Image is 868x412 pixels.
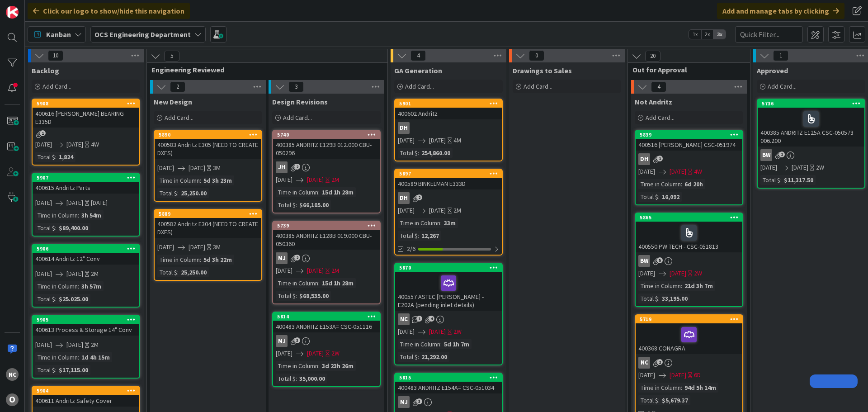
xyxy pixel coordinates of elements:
a: 5739400385 ANDRITZ E128B 019.000 CBU- 050360MJ[DATE][DATE]2MTime in Column:15d 1h 28mTotal $:$68,... [272,221,381,304]
div: DH [636,153,742,165]
div: 5740400385 ANDRITZ E129B 012.000 CBU- 050296 [273,131,380,159]
div: 5889 [159,211,261,217]
span: [DATE] [66,269,83,279]
span: [DATE] [638,167,655,176]
div: $68,535.00 [297,291,331,301]
div: $5,679.37 [660,395,690,405]
span: : [318,278,320,288]
div: 35,000.00 [297,374,327,384]
span: Engineering Reviewed [151,65,376,74]
div: Total $ [157,267,177,277]
div: [DATE] [91,198,108,208]
span: 2 [170,81,185,92]
div: 5839 [640,132,742,138]
span: : [296,200,297,210]
span: : [440,339,442,349]
div: Total $ [276,291,296,301]
div: 5815 [399,374,502,381]
div: 400614 Andritz 12" Conv [33,253,139,265]
div: 5897400589 BINKELMAN E333D [395,170,502,189]
span: : [418,352,419,362]
div: 5814 [277,313,380,320]
span: [DATE] [66,340,83,350]
span: [DATE] [307,349,324,358]
div: 5901 [395,99,502,108]
div: 5890400583 Andritz E305 (NEED TO CREATE DXFS) [155,131,261,159]
div: MJ [273,252,380,264]
span: [DATE] [35,340,52,350]
a: 5736400385 ANDRITZ E125A CSC-050573 006.200BW[DATE][DATE]2WTotal $:$11,317.50 [757,99,865,189]
span: [DATE] [157,163,174,173]
div: MJ [276,335,288,347]
div: 5740 [273,131,380,139]
div: 2W [453,327,462,336]
div: 94d 5h 14m [682,383,718,393]
span: : [681,179,682,189]
div: 400557 ASTEC [PERSON_NAME] - E202A (pending inlet details) [395,272,502,311]
div: 2M [331,266,339,275]
span: : [55,223,57,233]
span: Add Card... [768,82,797,90]
div: BW [638,255,650,267]
div: 1,824 [57,152,75,162]
span: : [177,267,179,277]
span: : [200,175,201,185]
span: : [780,175,782,185]
div: $11,317.50 [782,175,816,185]
span: Add Card... [283,114,312,122]
div: 21,292.00 [419,352,449,362]
div: MJ [395,396,502,408]
input: Quick Filter... [735,26,803,43]
div: JH [273,161,380,173]
a: 5908400616 [PERSON_NAME] BEARING E335D[DATE][DATE]4WTotal $:1,824 [32,99,140,166]
div: 2W [694,269,702,278]
span: : [418,148,419,158]
div: 5906 [33,245,139,253]
div: Time in Column [276,278,318,288]
div: Total $ [35,365,55,375]
span: Drawings to Sales [513,66,572,75]
span: 1 [40,130,46,136]
div: 5865 [636,213,742,222]
div: BW [760,149,772,161]
div: Time in Column [157,255,200,265]
a: 5907400615 Andritz Parts[DATE][DATE][DATE]Time in Column:3h 54mTotal $:$89,400.00 [32,173,140,237]
div: Time in Column [638,179,681,189]
div: Time in Column [398,218,440,228]
div: 5d 3h 23m [201,175,234,185]
div: DH [395,192,502,204]
div: 400583 Andritz E305 (NEED TO CREATE DXFS) [155,139,261,159]
div: Total $ [35,223,55,233]
a: 5839400516 [PERSON_NAME] CSC-051974DH[DATE][DATE]4WTime in Column:6d 20hTotal $:16,092 [635,130,743,205]
div: Total $ [35,294,55,304]
div: NC [6,368,19,381]
div: 400483 ANDRITZ E153A= CSC-051116 [273,321,380,332]
div: Total $ [398,231,418,241]
div: Time in Column [35,210,78,220]
span: : [78,210,79,220]
div: 5870 [399,265,502,271]
div: 400385 ANDRITZ E128B 019.000 CBU- 050360 [273,230,380,250]
span: 1 [416,316,422,322]
div: 2W [816,163,824,172]
span: [DATE] [66,140,83,149]
div: DH [638,153,650,165]
div: 15d 1h 28m [320,187,356,197]
span: [DATE] [276,349,292,358]
div: 5905400613 Process & Storage 14" Conv [33,316,139,336]
span: : [681,281,682,291]
div: 5719400368 CONAGRA [636,315,742,354]
span: Backlog [32,66,59,75]
div: 5736 [762,100,864,107]
div: Time in Column [276,187,318,197]
div: 400385 ANDRITZ E129B 012.000 CBU- 050296 [273,139,380,159]
span: 3 [416,398,422,404]
span: 2 [779,152,785,157]
div: 5839400516 [PERSON_NAME] CSC-051974 [636,131,742,151]
div: 16,092 [660,192,682,202]
span: 2x [701,30,713,39]
div: 5907 [37,175,139,181]
div: $66,105.00 [297,200,331,210]
span: Add Card... [524,82,552,90]
span: [DATE] [792,163,808,172]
